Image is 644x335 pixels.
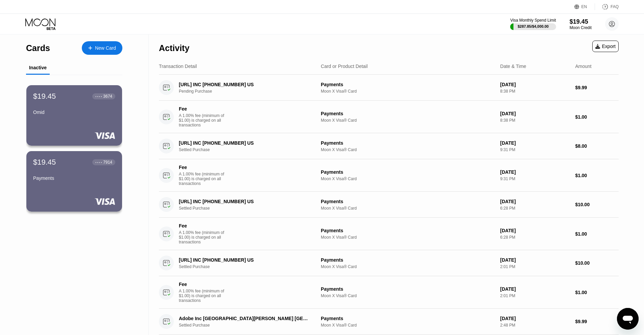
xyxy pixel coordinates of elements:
[321,64,368,69] div: Card or Product Detail
[179,316,310,321] div: Adobe Inc [GEOGRAPHIC_DATA][PERSON_NAME] [GEOGRAPHIC_DATA]
[179,206,320,211] div: Settled Purchase
[95,95,102,97] div: ● ● ● ●
[103,94,112,99] div: 3674
[592,41,619,52] div: Export
[575,231,619,237] div: $1.00
[33,158,56,167] div: $19.45
[500,264,570,269] div: 2:01 PM
[82,41,122,55] div: New Card
[26,151,122,212] div: $19.45● ● ● ●7914Payments
[500,206,570,211] div: 6:28 PM
[570,18,592,30] div: $19.45Moon Credit
[179,223,226,229] div: Fee
[29,65,47,70] div: Inactive
[33,175,115,181] div: Payments
[159,101,619,133] div: FeeA 1.00% fee (minimum of $1.00) is charged on all transactionsPaymentsMoon X Visa® Card[DATE]8:...
[321,228,495,233] div: Payments
[321,199,495,204] div: Payments
[321,176,495,181] div: Moon X Visa® Card
[179,282,226,287] div: Fee
[500,147,570,152] div: 9:31 PM
[570,25,592,30] div: Moon Credit
[103,160,112,165] div: 7914
[500,89,570,94] div: 8:38 PM
[159,309,619,335] div: Adobe Inc [GEOGRAPHIC_DATA][PERSON_NAME] [GEOGRAPHIC_DATA]Settled PurchasePaymentsMoon X Visa® Ca...
[179,289,230,303] div: A 1.00% fee (minimum of $1.00) is charged on all transactions
[159,43,189,53] div: Activity
[321,286,495,292] div: Payments
[159,276,619,309] div: FeeA 1.00% fee (minimum of $1.00) is charged on all transactionsPaymentsMoon X Visa® Card[DATE]2:...
[321,257,495,263] div: Payments
[179,89,320,94] div: Pending Purchase
[179,230,230,244] div: A 1.00% fee (minimum of $1.00) is charged on all transactions
[321,82,495,87] div: Payments
[159,218,619,250] div: FeeA 1.00% fee (minimum of $1.00) is charged on all transactionsPaymentsMoon X Visa® Card[DATE]6:...
[500,257,570,263] div: [DATE]
[500,111,570,116] div: [DATE]
[575,202,619,207] div: $10.00
[321,206,495,211] div: Moon X Visa® Card
[33,110,115,115] div: Omid
[321,293,495,298] div: Moon X Visa® Card
[321,169,495,175] div: Payments
[321,323,495,328] div: Moon X Visa® Card
[575,64,591,69] div: Amount
[500,176,570,181] div: 9:31 PM
[500,316,570,321] div: [DATE]
[500,286,570,292] div: [DATE]
[179,82,310,87] div: [URL] INC [PHONE_NUMBER] US
[159,159,619,192] div: FeeA 1.00% fee (minimum of $1.00) is charged on all transactionsPaymentsMoon X Visa® Card[DATE]9:...
[321,140,495,146] div: Payments
[179,199,310,204] div: [URL] INC [PHONE_NUMBER] US
[179,264,320,269] div: Settled Purchase
[575,143,619,149] div: $8.00
[500,228,570,233] div: [DATE]
[179,172,230,186] div: A 1.00% fee (minimum of $1.00) is charged on all transactions
[581,4,587,9] div: EN
[179,106,226,112] div: Fee
[510,18,556,30] div: Visa Monthly Spend Limit$287.85/$4,000.00
[500,140,570,146] div: [DATE]
[321,111,495,116] div: Payments
[321,118,495,123] div: Moon X Visa® Card
[500,169,570,175] div: [DATE]
[510,18,556,23] div: Visa Monthly Spend Limit
[179,140,310,146] div: [URL] INC [PHONE_NUMBER] US
[575,85,619,90] div: $9.99
[26,85,122,146] div: $19.45● ● ● ●3674Omid
[321,264,495,269] div: Moon X Visa® Card
[500,64,526,69] div: Date & Time
[159,250,619,276] div: [URL] INC [PHONE_NUMBER] USSettled PurchasePaymentsMoon X Visa® Card[DATE]2:01 PM$10.00
[575,114,619,120] div: $1.00
[321,89,495,94] div: Moon X Visa® Card
[159,192,619,218] div: [URL] INC [PHONE_NUMBER] USSettled PurchasePaymentsMoon X Visa® Card[DATE]6:28 PM$10.00
[500,199,570,204] div: [DATE]
[500,323,570,328] div: 2:48 PM
[500,293,570,298] div: 2:01 PM
[500,118,570,123] div: 8:38 PM
[575,319,619,324] div: $9.99
[575,290,619,295] div: $1.00
[595,3,619,10] div: FAQ
[159,75,619,101] div: [URL] INC [PHONE_NUMBER] USPending PurchasePaymentsMoon X Visa® Card[DATE]8:38 PM$9.99
[321,316,495,321] div: Payments
[574,3,595,10] div: EN
[179,165,226,170] div: Fee
[500,235,570,240] div: 6:28 PM
[575,260,619,266] div: $10.00
[179,323,320,328] div: Settled Purchase
[500,82,570,87] div: [DATE]
[179,147,320,152] div: Settled Purchase
[321,147,495,152] div: Moon X Visa® Card
[159,133,619,159] div: [URL] INC [PHONE_NUMBER] USSettled PurchasePaymentsMoon X Visa® Card[DATE]9:31 PM$8.00
[26,43,50,53] div: Cards
[179,113,230,127] div: A 1.00% fee (minimum of $1.00) is charged on all transactions
[33,92,56,101] div: $19.45
[617,308,639,330] iframe: Button to launch messaging window
[159,64,197,69] div: Transaction Detail
[595,44,616,49] div: Export
[575,173,619,178] div: $1.00
[570,18,592,25] div: $19.45
[95,45,116,51] div: New Card
[321,235,495,240] div: Moon X Visa® Card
